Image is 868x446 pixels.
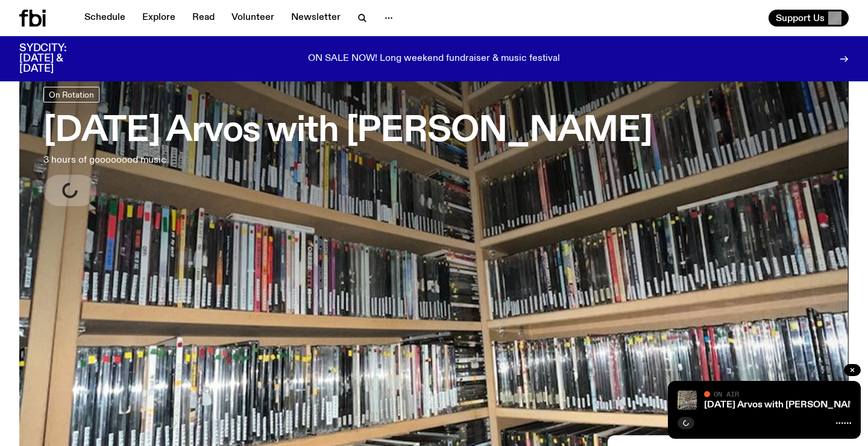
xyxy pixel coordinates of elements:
a: Schedule [77,10,133,27]
span: On Air [714,390,739,398]
a: Newsletter [284,10,348,27]
h3: [DATE] Arvos with [PERSON_NAME] [43,115,652,148]
a: On Rotation [43,87,99,102]
img: A corner shot of the fbi music library [678,391,697,410]
a: Volunteer [224,10,281,27]
p: ON SALE NOW! Long weekend fundraiser & music festival [308,54,560,64]
a: Read [185,10,222,27]
span: Support Us [776,13,825,24]
h3: SYDCITY: [DATE] & [DATE] [19,43,96,74]
button: Support Us [769,10,849,27]
span: On Rotation [49,90,94,99]
a: Explore [135,10,183,27]
p: 3 hours of goooooood music [43,153,352,168]
a: [DATE] Arvos with [PERSON_NAME]3 hours of goooooood music [43,87,652,206]
a: [DATE] Arvos with [PERSON_NAME] [704,400,866,410]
